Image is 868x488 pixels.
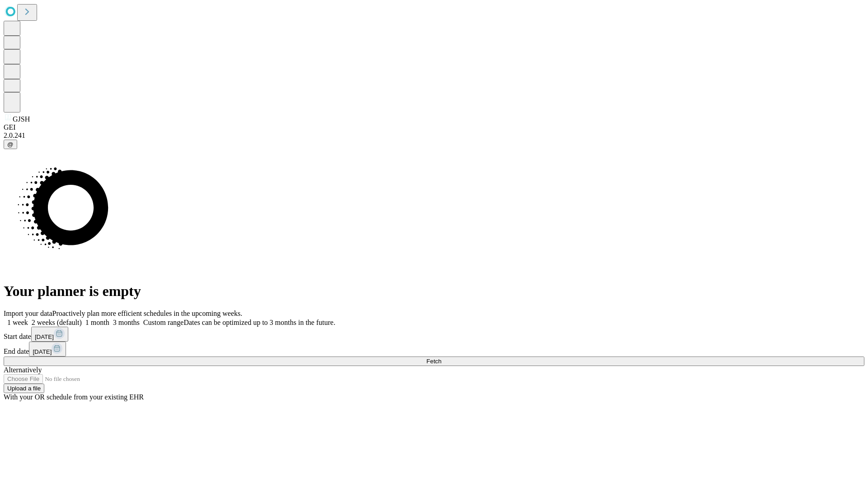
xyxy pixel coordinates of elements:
span: With your OR schedule from your existing EHR [4,393,144,401]
span: 1 week [7,319,28,326]
span: Alternatively [4,366,42,374]
button: [DATE] [31,327,68,342]
span: Custom range [143,319,184,326]
div: Start date [4,327,864,342]
div: GEI [4,123,864,131]
span: 2 weeks (default) [32,319,82,326]
button: [DATE] [29,342,66,357]
div: 2.0.241 [4,131,864,140]
span: Fetch [426,358,441,365]
span: [DATE] [35,333,54,340]
span: Dates can be optimized up to 3 months in the future. [184,319,335,326]
button: Upload a file [4,384,44,393]
h1: Your planner is empty [4,283,864,300]
span: @ [7,141,14,148]
span: 3 months [113,319,140,326]
div: End date [4,342,864,357]
span: GJSH [13,115,30,123]
span: Proactively plan more efficient schedules in the upcoming weeks. [52,310,242,317]
span: 1 month [85,319,109,326]
button: Fetch [4,357,864,366]
span: Import your data [4,310,52,317]
button: @ [4,140,17,149]
span: [DATE] [33,348,52,355]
